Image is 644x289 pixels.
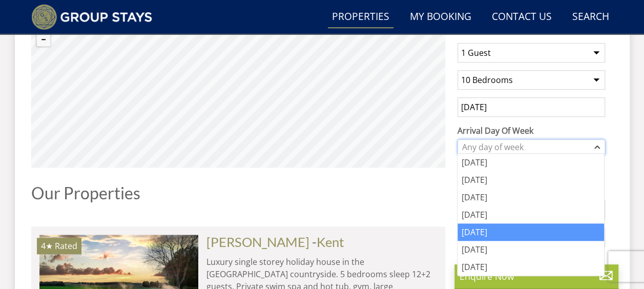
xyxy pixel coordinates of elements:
[317,234,344,250] a: Kent
[55,240,77,252] span: Rated
[458,97,605,117] input: Arrival Date
[31,4,153,30] img: Group Stays
[458,206,604,223] div: [DATE]
[458,139,605,155] div: Combobox
[458,171,604,189] div: [DATE]
[458,241,604,258] div: [DATE]
[406,6,475,29] a: My Booking
[460,270,613,283] p: Enquire Now
[458,189,604,206] div: [DATE]
[41,240,53,252] span: BELLUS has a 4 star rating under the Quality in Tourism Scheme
[458,258,604,276] div: [DATE]
[206,234,309,250] a: [PERSON_NAME]
[328,6,393,29] a: Properties
[568,6,613,29] a: Search
[37,33,50,46] button: Zoom out
[458,223,604,241] div: [DATE]
[31,184,445,202] h1: Our Properties
[31,14,445,168] canvas: Map
[488,6,556,29] a: Contact Us
[458,154,604,171] div: [DATE]
[460,141,592,153] div: Any day of week
[458,125,605,137] label: Arrival Day Of Week
[312,234,344,250] span: -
